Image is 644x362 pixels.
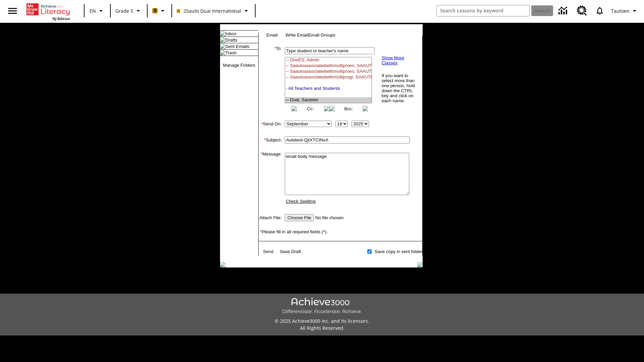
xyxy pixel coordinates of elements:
a: Email Groups [308,33,335,38]
a: Notifications [591,2,608,19]
td: Send On: [259,119,282,128]
button: Open side menu [3,1,22,21]
td: Please fill in all required fields (*). [259,229,422,234]
option: -- Dual, Sautoen [285,97,372,103]
img: spacer.gif [259,234,265,241]
button: Boost Class color is peach. Change class color [150,5,169,17]
td: To: [259,46,282,113]
a: Trash [225,50,237,55]
img: folder_icon.gif [220,31,225,36]
a: Manage Folders [223,63,255,68]
span: B [154,6,157,15]
a: Save Draft [280,249,301,254]
a: Bcc: [344,106,353,111]
div: Home [26,2,70,21]
a: Cc: [307,106,314,111]
option: - All Teachers and Students [285,86,372,92]
img: spacer.gif [282,78,283,81]
button: Class: 25auto Dual International, Select your class [174,5,253,17]
img: spacer.gif [259,251,260,252]
span: Tautoen [611,7,630,14]
span: Grade 5 [115,7,133,14]
a: Sent Emails [225,44,249,49]
img: spacer.gif [259,113,265,119]
option: -- Saautoassociatedwithmultiproen, SAAUTOASSOCIATEDWITHMULTIPROGRAMEN [285,63,372,69]
td: Message: [259,152,282,206]
img: folder_icon.gif [220,50,225,55]
img: button_left.png [329,106,335,111]
img: folder_icon.gif [220,44,225,49]
img: spacer.gif [259,241,264,246]
img: folder_icon.gif [220,37,225,43]
td: Attach File: [259,213,282,223]
a: Data Center [554,2,573,20]
a: Send [263,249,273,254]
a: Drafts [225,38,237,43]
option: -- Saautoassociatedwithmultiprogr, SAAUTOASSOCIATEDWITHMULTIPROGRAMCLA [285,74,372,80]
img: button_right.png [324,106,329,111]
a: Email [266,33,277,38]
img: table_footer_right.gif [417,262,423,267]
img: spacer.gif [259,206,265,213]
input: search field [437,5,529,16]
img: spacer.gif [259,223,265,229]
option: -- OneES, Admin [285,57,372,63]
button: Grade: Grade 5, Select a grade [113,5,145,17]
option: -- Saautoassociatedwithmultiproes, SAAUTOASSOCIATEDWITHMULTIPROGRAMES [285,69,372,74]
img: button_right.png [363,106,368,111]
a: Inbox [225,31,236,36]
td: Subject: [259,135,282,145]
img: spacer.gif [259,145,265,152]
span: EN [90,7,96,14]
span: NJ Edition [52,16,70,21]
a: Check Spelling [286,199,316,204]
img: Achieve3000 Differentiate Accelerate Achieve [282,298,362,315]
img: table_footer_left.gif [220,262,225,267]
button: Language: EN, Select a language [87,5,108,17]
a: Write Email [285,33,308,38]
td: Save copy in sent folder [373,248,422,255]
button: Profile/Settings [608,5,641,17]
a: Show More Classes [382,55,404,65]
a: Resource Center, Will open in new tab [573,2,591,20]
img: spacer.gif [259,128,265,135]
img: button_left.png [291,106,297,111]
span: 25auto Dual International [177,7,241,14]
td: If you want to select more than one person, hold down the CTRL key and click on each name. [381,73,417,104]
